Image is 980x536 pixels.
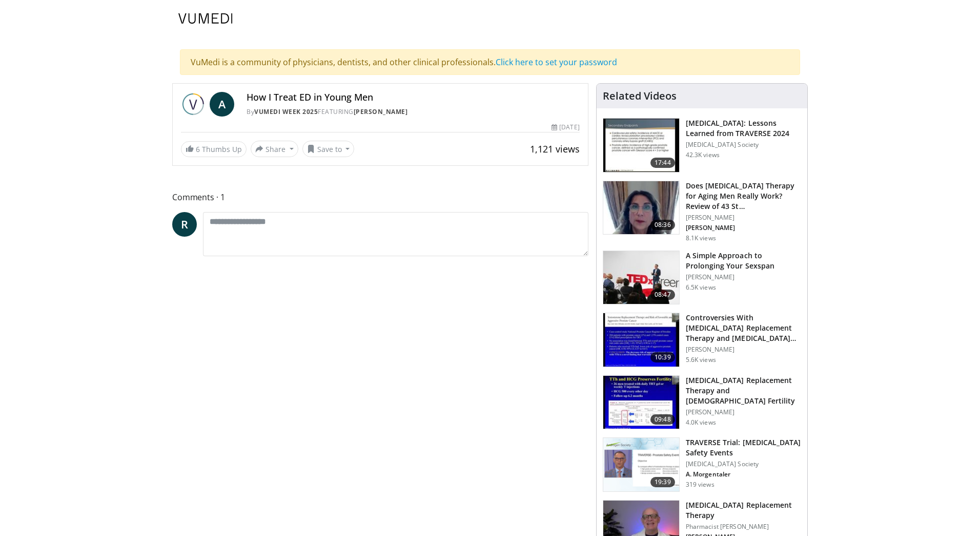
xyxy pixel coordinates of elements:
[686,408,801,416] p: [PERSON_NAME]
[686,214,801,222] p: [PERSON_NAME]
[686,251,801,271] h3: A Simple Approach to Prolonging Your Sexspan
[686,118,801,139] h3: [MEDICAL_DATA]: Lessons Learned from TRAVERSE 2024
[552,123,579,132] div: [DATE]
[247,92,580,103] h4: How I Treat ED in Young Men
[686,523,801,531] p: Pharmacist [PERSON_NAME]
[686,234,716,242] p: 8.1K views
[603,181,801,242] a: 08:36 Does [MEDICAL_DATA] Therapy for Aging Men Really Work? Review of 43 St… [PERSON_NAME] [PERS...
[686,151,720,159] p: 42.3K views
[686,437,801,458] h3: TRAVERSE Trial: [MEDICAL_DATA] Safety Events
[603,251,801,305] a: 08:47 A Simple Approach to Prolonging Your Sexspan [PERSON_NAME] 6.5K views
[496,56,617,68] a: Click here to set your password
[603,251,679,304] img: c4bd4661-e278-4c34-863c-57c104f39734.150x105_q85_crop-smart_upscale.jpg
[354,107,408,116] a: [PERSON_NAME]
[686,283,716,292] p: 6.5K views
[603,437,801,492] a: 19:39 TRAVERSE Trial: [MEDICAL_DATA] Safety Events [MEDICAL_DATA] Society A. Morgentaler 319 views
[603,90,677,102] h4: Related Videos
[686,346,801,354] p: [PERSON_NAME]
[251,141,298,157] button: Share
[650,477,675,487] span: 19:39
[686,481,714,489] p: 319 views
[178,13,233,24] img: VuMedi Logo
[172,190,588,204] span: Comments 1
[686,375,801,406] h3: [MEDICAL_DATA] Replacement Therapy and [DEMOGRAPHIC_DATA] Fertility
[650,352,675,362] span: 10:39
[686,313,801,343] h3: Controversies With Testosterone Replacement Therapy and Prostate Cancer
[650,290,675,300] span: 08:47
[196,144,200,154] span: 6
[603,376,679,429] img: 58e29ddd-d015-4cd9-bf96-f28e303b730c.150x105_q85_crop-smart_upscale.jpg
[686,418,716,427] p: 4.0K views
[686,356,716,364] p: 5.6K views
[181,141,247,157] a: 6 Thumbs Up
[686,500,801,521] h3: [MEDICAL_DATA] Replacement Therapy
[603,119,679,172] img: 1317c62a-2f0d-4360-bee0-b1bff80fed3c.150x105_q85_crop-smart_upscale.jpg
[686,470,801,478] p: Abraham Morgentaler
[172,212,197,237] a: R
[603,118,801,173] a: 17:44 [MEDICAL_DATA]: Lessons Learned from TRAVERSE 2024 [MEDICAL_DATA] Society 42.3K views
[603,181,679,235] img: 4d4bce34-7cbb-4531-8d0c-5308a71d9d6c.150x105_q85_crop-smart_upscale.jpg
[180,49,800,75] div: VuMedi is a community of physicians, dentists, and other clinical professionals.
[603,313,801,367] a: 10:39 Controversies With [MEDICAL_DATA] Replacement Therapy and [MEDICAL_DATA] Can… [PERSON_NAME]...
[603,438,679,491] img: 9812f22f-d817-4923-ae6c-a42f6b8f1c21.png.150x105_q85_crop-smart_upscale.png
[210,92,234,117] a: A
[181,92,206,117] img: Vumedi Week 2025
[686,141,801,149] p: [MEDICAL_DATA] Society
[686,273,801,281] p: [PERSON_NAME]
[686,460,801,468] p: [MEDICAL_DATA] Society
[686,224,801,232] p: Iris Gorfinkel
[650,414,675,425] span: 09:48
[254,107,318,116] a: Vumedi Week 2025
[247,107,580,117] div: By FEATURING
[302,141,355,157] button: Save to
[650,220,675,230] span: 08:36
[603,375,801,430] a: 09:48 [MEDICAL_DATA] Replacement Therapy and [DEMOGRAPHIC_DATA] Fertility [PERSON_NAME] 4.0K views
[530,143,580,155] span: 1,121 views
[650,158,675,168] span: 17:44
[686,181,801,212] h3: Does Testosterone Therapy for Aging Men Really Work? Review of 43 Studies
[603,313,679,367] img: 418933e4-fe1c-4c2e-be56-3ce3ec8efa3b.150x105_q85_crop-smart_upscale.jpg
